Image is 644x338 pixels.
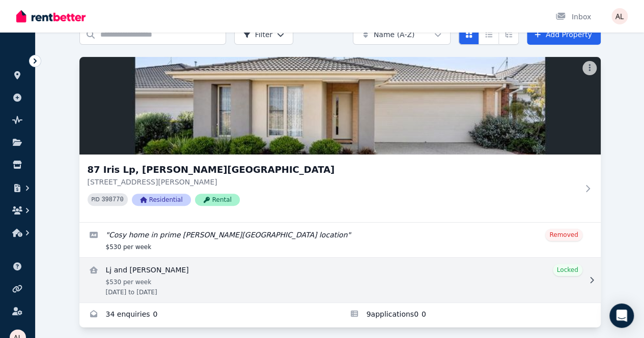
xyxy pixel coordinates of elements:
[340,303,601,327] a: Applications for 87 Iris Lp, Armstrong Creek
[132,194,191,206] span: Residential
[459,24,519,45] div: View options
[79,258,601,302] a: View details for Lj and Brenton Wilson
[527,24,601,45] a: Add Property
[459,24,479,45] button: Card view
[609,303,634,328] div: Open Intercom Messenger
[88,177,578,187] p: [STREET_ADDRESS][PERSON_NAME]
[101,196,123,203] code: 398770
[79,57,601,222] a: 87 Iris Lp, Armstrong Creek87 Iris Lp, [PERSON_NAME][GEOGRAPHIC_DATA][STREET_ADDRESS][PERSON_NAME...
[79,57,601,155] img: 87 Iris Lp, Armstrong Creek
[92,197,100,202] small: PID
[555,12,591,22] div: Inbox
[582,61,597,75] button: More options
[374,29,415,40] span: Name (A-Z)
[353,24,451,45] button: Name (A-Z)
[88,163,578,177] h3: 87 Iris Lp, [PERSON_NAME][GEOGRAPHIC_DATA]
[498,24,519,45] button: Expanded list view
[16,9,86,24] img: RentBetter
[79,303,340,327] a: Enquiries for 87 Iris Lp, Armstrong Creek
[234,24,294,45] button: Filter
[79,223,601,257] a: Edit listing: Cosy home in prime Armstrong Creek location
[611,8,628,24] img: Alex Loveluck
[195,194,240,206] span: Rental
[479,24,499,45] button: Compact list view
[243,29,273,40] span: Filter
